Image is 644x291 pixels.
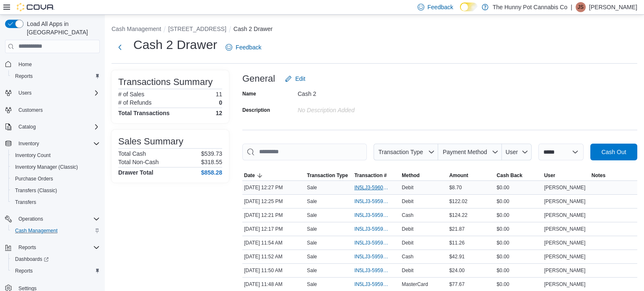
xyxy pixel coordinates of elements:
[449,239,465,246] span: $11.26
[438,144,502,160] button: Payment Method
[242,238,305,248] div: [DATE] 11:54 AM
[307,239,317,246] p: Sale
[305,170,353,180] button: Transaction Type
[17,3,55,11] img: Cova
[12,174,100,184] span: Purchase Orders
[15,73,33,80] span: Reports
[133,36,217,53] h1: Cash 2 Drawer
[307,184,317,191] p: Sale
[15,88,35,98] button: Users
[354,212,390,219] span: IN5LJ3-5959947
[354,281,390,288] span: IN5LJ3-5959713
[544,184,586,191] span: [PERSON_NAME]
[495,210,543,220] div: $0.00
[307,267,317,274] p: Sale
[592,172,605,179] span: Notes
[544,253,586,260] span: [PERSON_NAME]
[15,164,78,170] span: Inventory Manager (Classic)
[18,216,43,222] span: Operations
[402,239,413,246] span: Debit
[449,226,465,232] span: $21.87
[18,90,31,96] span: Users
[201,169,222,176] h4: $858.28
[118,110,170,116] h4: Total Transactions
[242,252,305,262] div: [DATE] 11:52 AM
[354,267,390,274] span: IN5LJ3-5959735
[15,122,39,132] button: Catalog
[354,239,390,246] span: IN5LJ3-5959766
[495,170,543,180] button: Cash Back
[298,103,410,113] div: No Description added
[242,279,305,289] div: [DATE] 11:48 AM
[354,210,398,220] button: IN5LJ3-5959947
[236,43,261,52] span: Feedback
[216,110,222,116] h4: 12
[15,122,100,132] span: Catalog
[590,170,637,180] button: Notes
[402,184,413,191] span: Debit
[242,183,305,193] div: [DATE] 12:27 PM
[354,279,398,289] button: IN5LJ3-5959713
[544,212,586,219] span: [PERSON_NAME]
[493,2,567,12] p: The Hunny Pot Cannabis Co
[495,265,543,276] div: $0.00
[449,253,465,260] span: $42.91
[118,91,144,98] h6: # of Sales
[378,149,423,155] span: Transaction Type
[201,159,222,165] p: $318.55
[506,149,518,155] span: User
[449,281,465,288] span: $77.67
[295,75,305,83] span: Edit
[8,196,103,208] button: Transfers
[15,139,42,149] button: Inventory
[244,172,255,179] span: Date
[2,87,103,99] button: Users
[447,170,495,180] button: Amount
[589,2,637,12] p: [PERSON_NAME]
[216,91,222,98] p: 11
[495,238,543,248] div: $0.00
[12,185,100,196] span: Transfers (Classic)
[8,185,103,196] button: Transfers (Classic)
[402,253,413,260] span: Cash
[118,77,213,87] h3: Transactions Summary
[402,212,413,219] span: Cash
[449,212,467,219] span: $124.22
[544,172,556,179] span: User
[18,107,43,113] span: Customers
[354,224,398,234] button: IN5LJ3-5959920
[449,172,468,179] span: Amount
[495,279,543,289] div: $0.00
[12,185,60,196] a: Transfers (Classic)
[402,267,413,274] span: Debit
[354,265,398,276] button: IN5LJ3-5959735
[15,59,35,70] a: Home
[307,226,317,232] p: Sale
[118,169,153,176] h4: Drawer Total
[543,170,590,180] button: User
[219,99,222,106] p: 0
[502,144,532,160] button: User
[118,159,159,165] h6: Total Non-Cash
[8,265,103,277] button: Reports
[354,183,398,193] button: IN5LJ3-5960005
[2,121,103,133] button: Catalog
[222,39,265,56] a: Feedback
[18,124,36,130] span: Catalog
[307,172,348,179] span: Transaction Type
[402,226,413,232] span: Debit
[12,162,81,172] a: Inventory Manager (Classic)
[15,214,47,224] button: Operations
[15,152,51,159] span: Inventory Count
[282,70,309,87] button: Edit
[8,149,103,161] button: Inventory Count
[402,172,420,179] span: Method
[15,175,53,182] span: Purchase Orders
[354,196,398,206] button: IN5LJ3-5959983
[544,281,586,288] span: [PERSON_NAME]
[544,267,586,274] span: [PERSON_NAME]
[307,198,317,205] p: Sale
[12,197,39,207] a: Transfers
[2,213,103,225] button: Operations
